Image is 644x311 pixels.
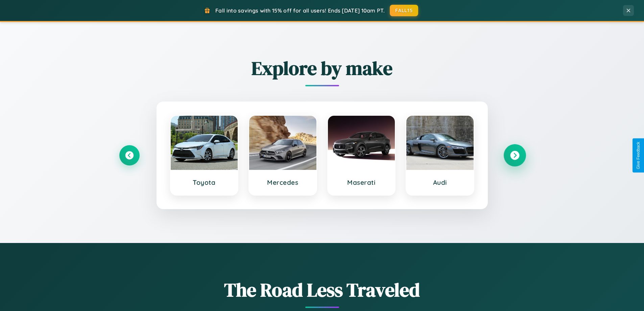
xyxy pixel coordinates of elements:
[177,178,231,186] h3: Toyota
[215,7,385,14] span: Fall into savings with 15% off for all users! Ends [DATE] 10am PT.
[413,178,467,186] h3: Audi
[119,277,525,303] h1: The Road Less Traveled
[390,5,418,16] button: FALL15
[256,178,310,186] h3: Mercedes
[119,55,525,81] h2: Explore by make
[335,178,388,186] h3: Maserati
[636,142,641,169] div: Give Feedback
